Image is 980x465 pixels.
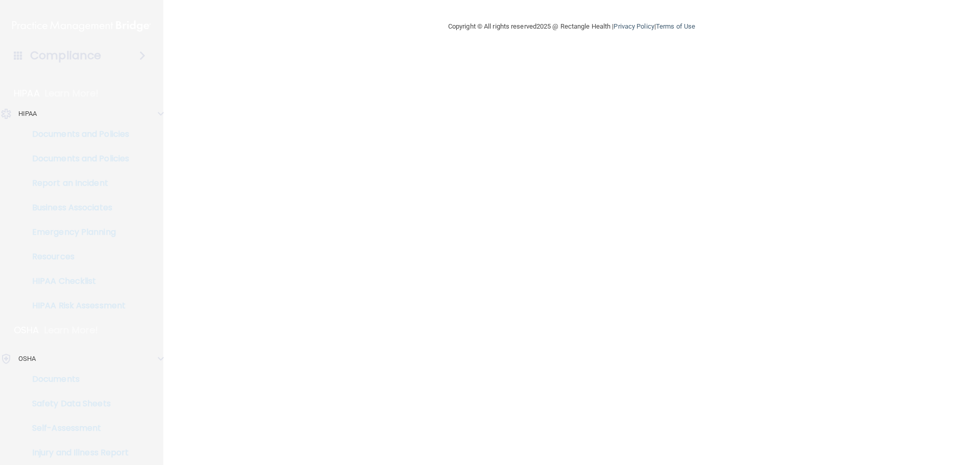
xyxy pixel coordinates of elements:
p: Emergency Planning [7,227,146,237]
p: Documents and Policies [7,154,146,164]
a: Terms of Use [656,22,695,30]
p: Learn More! [45,87,99,100]
p: Injury and Illness Report [7,448,146,458]
p: HIPAA Checklist [7,276,146,286]
p: Self-Assessment [7,423,146,433]
a: Privacy Policy [614,22,654,30]
p: HIPAA Risk Assessment [7,301,146,311]
p: OSHA [14,324,39,336]
p: Learn More! [44,324,99,336]
h4: Compliance [30,48,101,63]
img: PMB logo [12,16,151,36]
p: Documents [7,374,146,384]
p: Safety Data Sheets [7,399,146,409]
p: OSHA [18,353,36,365]
p: Report an Incident [7,178,146,188]
p: Resources [7,252,146,262]
p: HIPAA [14,87,40,100]
p: HIPAA [18,108,37,120]
div: Copyright © All rights reserved 2025 @ Rectangle Health | | [385,10,758,43]
p: Documents and Policies [7,129,146,139]
p: Business Associates [7,203,146,213]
